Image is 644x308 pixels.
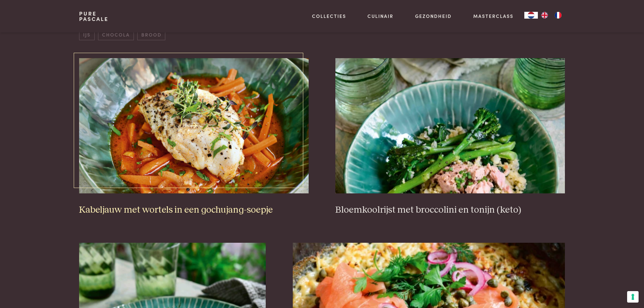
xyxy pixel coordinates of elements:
a: Culinair [367,13,393,20]
a: Gezondheid [415,13,452,20]
a: NL [524,12,538,19]
a: Masterclass [473,13,514,20]
aside: Language selected: Nederlands [524,12,565,19]
h3: Bloemkoolrijst met broccolini en tonijn (keto) [335,204,565,216]
ul: Language list [538,12,565,19]
a: PurePascale [79,11,109,22]
img: Bloemkoolrijst met broccolini en tonijn (keto) [335,58,565,193]
a: FR [551,12,565,19]
span: ijs [79,29,94,40]
div: Language [524,12,538,19]
a: Kabeljauw met wortels in een gochujang-soepje Kabeljauw met wortels in een gochujang-soepje [79,58,308,216]
a: Bloemkoolrijst met broccolini en tonijn (keto) Bloemkoolrijst met broccolini en tonijn (keto) [335,58,565,216]
h3: Kabeljauw met wortels in een gochujang-soepje [79,204,308,216]
span: chocola [98,29,134,40]
a: Collecties [312,13,346,20]
span: brood [137,29,165,40]
a: EN [538,12,551,19]
button: Uw voorkeuren voor toestemming voor trackingtechnologieën [627,291,639,303]
img: Kabeljauw met wortels in een gochujang-soepje [79,58,308,193]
